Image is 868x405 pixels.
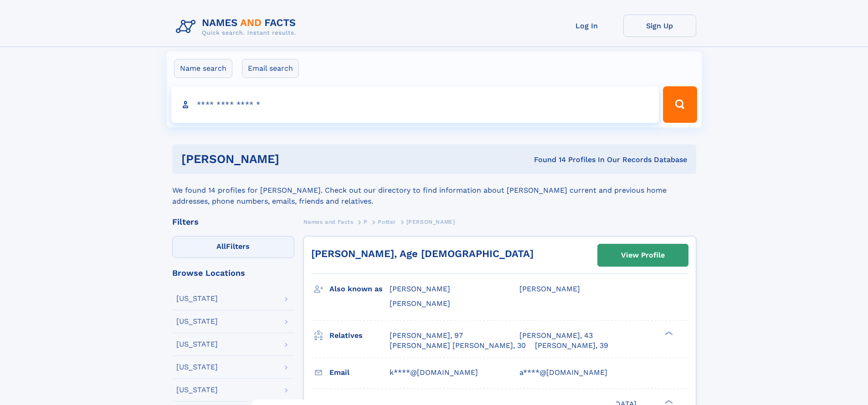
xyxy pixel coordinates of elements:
a: Sign Up [623,15,696,37]
a: [PERSON_NAME], Age [DEMOGRAPHIC_DATA] [311,248,534,259]
button: Search Button [663,86,697,123]
span: Potter [378,219,396,225]
div: [US_STATE] [176,295,218,302]
span: P [364,219,368,225]
h1: [PERSON_NAME] [181,153,407,165]
a: P [364,216,368,227]
div: We found 14 profiles for [PERSON_NAME]. Check out our directory to find information about [PERSON... [172,174,696,207]
a: Log In [550,15,623,37]
div: View Profile [621,245,665,266]
label: Filters [172,236,294,258]
span: [PERSON_NAME] [406,219,455,225]
div: ❯ [663,330,673,336]
h3: Email [329,365,390,380]
a: View Profile [598,244,688,266]
div: ❯ [663,399,673,405]
label: Name search [174,59,232,78]
div: Filters [172,218,294,226]
div: [US_STATE] [176,386,218,394]
span: [PERSON_NAME] [390,284,450,293]
div: [US_STATE] [176,318,218,325]
a: [PERSON_NAME], 43 [519,331,593,341]
span: All [216,242,226,251]
div: Browse Locations [172,269,294,277]
h3: Also known as [329,281,390,297]
span: [PERSON_NAME] [390,299,450,308]
a: [PERSON_NAME] [PERSON_NAME], 30 [390,341,526,351]
div: [US_STATE] [176,341,218,348]
div: [US_STATE] [176,363,218,371]
a: [PERSON_NAME], 97 [390,331,463,341]
img: Logo Names and Facts [172,15,303,39]
label: Email search [242,59,299,78]
span: [PERSON_NAME] [519,284,580,293]
a: Potter [378,216,396,227]
div: Found 14 Profiles In Our Records Database [406,155,687,165]
input: search input [171,86,659,123]
a: [PERSON_NAME], 39 [535,341,608,351]
a: Names and Facts [303,216,354,227]
h3: Relatives [329,328,390,343]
